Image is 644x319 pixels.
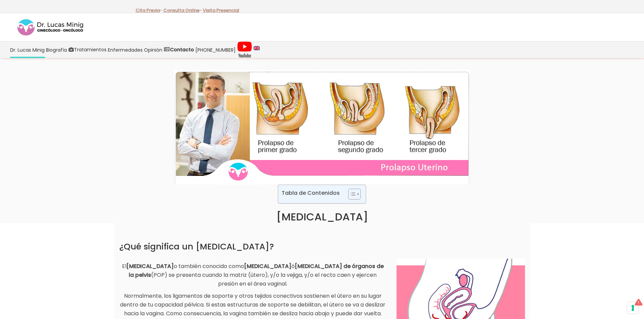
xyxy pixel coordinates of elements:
[174,70,470,185] img: prolapso uterino definición
[10,46,45,54] span: Dr. Lucas Minig
[237,41,252,58] img: Videos Youtube Ginecología
[9,42,45,58] a: Dr. Lucas Minig
[163,7,199,14] a: Consulta Online
[136,7,160,14] a: Cita Previa
[203,7,239,14] a: Visita Presencial
[74,46,106,54] span: Tratamientos
[244,262,291,270] strong: [MEDICAL_DATA]
[46,46,67,54] span: Biografía
[108,46,143,54] span: Enfermedades
[143,42,163,58] a: Opinión
[195,46,236,54] span: [PHONE_NUMBER]
[45,42,68,58] a: Biografía
[119,242,525,252] h2: ¿Qué significa un [MEDICAL_DATA]?
[144,46,162,54] span: Opinión
[282,189,340,197] p: Tabla de Contenidos
[195,42,236,58] a: [PHONE_NUMBER]
[170,46,194,53] strong: Contacto
[253,42,260,58] a: language english
[107,42,143,58] a: Enfermedades
[126,262,174,270] strong: [MEDICAL_DATA]
[163,42,195,58] a: Contacto
[254,46,260,50] img: language english
[343,188,359,200] a: Toggle Table of Content
[119,262,386,288] p: El o también conocido como ó (POP) se presenta cuando la matriz (útero), y/o la vejiga, y/o el re...
[236,42,253,58] a: Videos Youtube Ginecología
[136,6,162,15] p: -
[129,262,384,279] strong: [MEDICAL_DATA] de órganos de la pelvis
[68,42,107,58] a: Tratamientos
[163,6,202,15] p: -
